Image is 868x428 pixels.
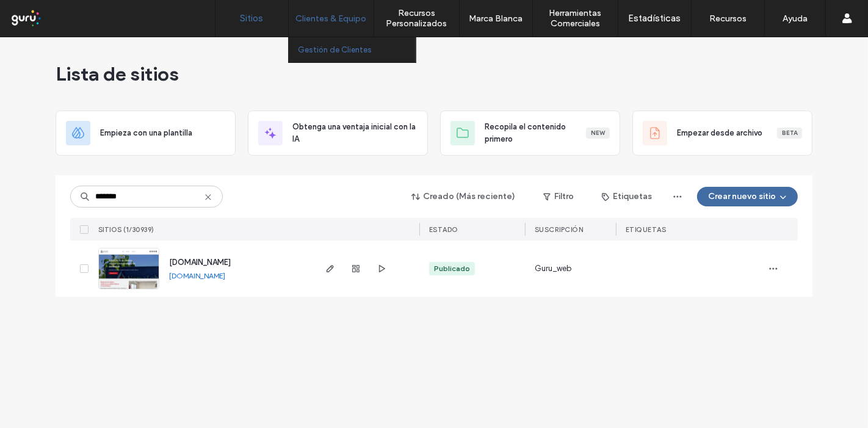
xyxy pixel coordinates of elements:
[533,8,618,29] label: Herramientas Comerciales
[169,271,225,280] a: [DOMAIN_NAME]
[677,127,762,139] span: Empezar desde archivo
[440,111,620,156] div: Recopila el contenido primeroNew
[429,225,458,234] span: ESTADO
[374,8,459,29] label: Recursos Personalizados
[100,127,192,139] span: Empieza con una plantilla
[629,13,681,24] label: Estadísticas
[296,13,367,24] label: Clientes & Equipo
[434,263,470,274] div: Publicado
[586,128,610,139] div: New
[469,13,523,24] label: Marca Blanca
[56,62,179,86] span: Lista de sitios
[485,121,586,145] span: Recopila el contenido primero
[783,13,808,24] label: Ayuda
[535,225,584,234] span: Suscripción
[626,225,667,234] span: ETIQUETAS
[531,187,586,206] button: Filtro
[298,45,372,54] label: Gestión de Clientes
[26,9,60,20] span: Ayuda
[401,187,526,206] button: Creado (Más reciente)
[709,13,747,24] label: Recursos
[591,187,663,206] button: Etiquetas
[248,111,428,156] div: Obtenga una ventaja inicial con la IA
[169,258,231,267] a: [DOMAIN_NAME]
[777,128,802,139] div: Beta
[535,263,572,275] span: Guru_web
[98,225,154,234] span: SITIOS (1/30939)
[241,13,264,24] label: Sitios
[292,121,418,145] span: Obtenga una ventaja inicial con la IA
[56,111,236,156] div: Empieza con una plantilla
[632,111,812,156] div: Empezar desde archivoBeta
[298,37,416,62] a: Gestión de Clientes
[697,187,798,206] button: Crear nuevo sitio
